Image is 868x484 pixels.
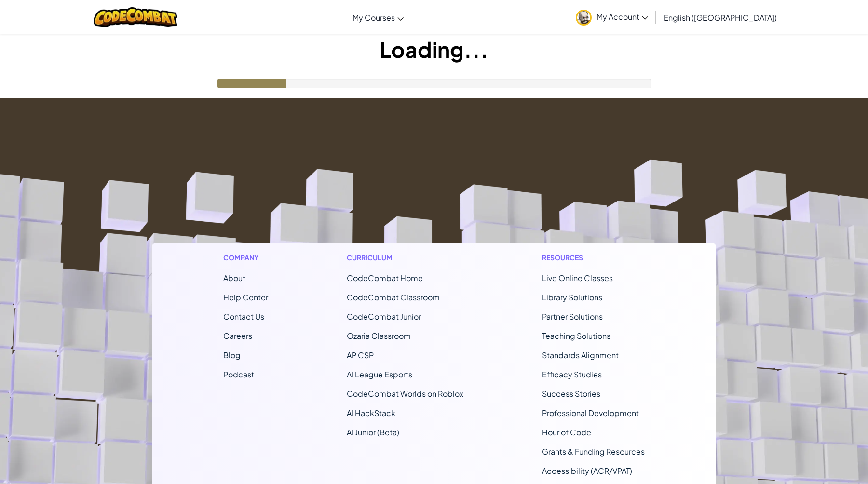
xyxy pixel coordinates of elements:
[0,34,868,64] h1: Loading...
[353,13,395,23] span: My Courses
[542,331,610,341] a: Teaching Solutions
[347,350,374,360] a: AP CSP
[94,7,178,27] img: CodeCombat logo
[542,408,639,418] a: Professional Development
[542,350,619,360] a: Standards Alignment
[223,311,264,322] span: Contact Us
[347,253,463,263] h1: Curriculum
[347,389,463,399] a: CodeCombat Worlds on Roblox
[542,427,591,437] a: Hour of Code
[542,311,603,322] a: Partner Solutions
[576,10,592,26] img: avatar
[223,369,254,379] a: Podcast
[347,292,440,302] a: CodeCombat Classroom
[542,466,632,476] a: Accessibility (ACR/VPAT)
[542,253,645,263] h1: Resources
[571,2,653,32] a: My Account
[347,273,423,283] span: CodeCombat Home
[542,446,645,457] a: Grants & Funding Resources
[659,4,782,30] a: English ([GEOGRAPHIC_DATA])
[597,12,648,22] span: My Account
[223,253,268,263] h1: Company
[347,311,421,322] a: CodeCombat Junior
[348,4,408,30] a: My Courses
[347,369,412,379] a: AI League Esports
[542,273,613,283] a: Live Online Classes
[223,331,252,341] a: Careers
[223,350,241,360] a: Blog
[542,369,602,379] a: Efficacy Studies
[542,292,602,302] a: Library Solutions
[347,408,395,418] a: AI HackStack
[347,331,411,341] a: Ozaria Classroom
[223,273,245,283] a: About
[223,292,268,302] a: Help Center
[664,13,777,23] span: English ([GEOGRAPHIC_DATA])
[542,389,600,399] a: Success Stories
[347,427,399,437] a: AI Junior (Beta)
